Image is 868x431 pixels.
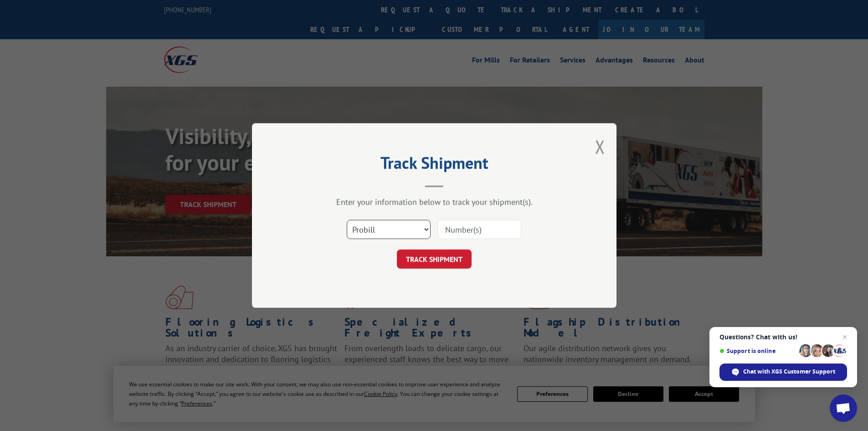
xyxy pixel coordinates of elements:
[298,197,571,207] div: Enter your information below to track your shipment(s).
[298,156,571,174] h2: Track Shipment
[719,333,847,341] span: Questions? Chat with us!
[719,363,847,381] div: Chat with XGS Customer Support
[830,395,857,422] div: Open chat
[743,368,835,376] span: Chat with XGS Customer Support
[719,348,796,354] span: Support is online
[397,249,472,269] button: TRACK SHIPMENT
[437,220,521,239] input: Number(s)
[839,332,850,343] span: Close chat
[595,135,605,159] button: Close modal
